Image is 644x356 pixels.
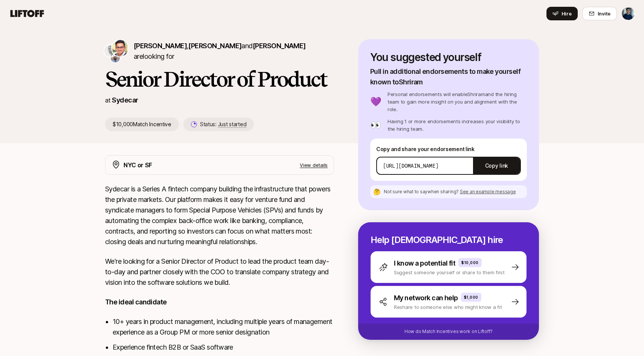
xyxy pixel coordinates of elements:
[460,189,516,194] span: See an example message
[188,42,241,50] span: [PERSON_NAME]
[621,7,635,20] button: Omar Mousa
[376,145,521,154] p: Copy and share your endorsement link
[124,160,152,170] p: NYC or SF
[134,41,334,62] p: are looking for
[388,118,527,133] p: Having 1 or more endorsements increases your visibility to the hiring team.
[546,7,578,20] button: Hire
[404,328,493,335] p: How do Match Incentives work on Liftoff?
[112,40,128,57] img: Shriram Bhashyam
[394,293,458,303] p: My network can help
[113,342,334,353] li: Experience fintech B2B or SaaS software
[134,42,187,50] span: [PERSON_NAME]
[370,97,382,106] p: 💜
[461,260,479,266] p: $10,000
[582,7,617,20] button: Invite
[622,7,635,20] img: Omar Mousa
[111,53,120,63] img: Adam Hill
[464,294,478,300] p: $1,000
[112,96,138,104] a: Sydecar
[394,269,505,276] p: Suggest someone yourself or share to them first
[370,51,527,63] p: You suggested yourself
[394,303,502,311] p: Reshare to someone else who might know a fit
[105,184,334,247] p: Sydecar is a Series A fintech company building the infrastructure that powers the private markets...
[383,162,438,170] p: [URL][DOMAIN_NAME]
[473,155,520,176] button: Copy link
[105,256,334,288] p: We're looking for a Senior Director of Product to lead the product team day-to-day and partner cl...
[241,42,305,50] span: and
[113,316,334,338] li: 10+ years in product management, including multiple years of management experience as a Group PM ...
[394,258,455,269] p: I know a potential fit
[562,10,572,17] span: Hire
[388,90,527,113] p: Personal endorsements will enable Shriram and the hiring team to gain more insight on you and ali...
[300,161,328,169] p: View details
[105,298,167,306] strong: The ideal candidate
[370,121,382,130] p: 👀
[218,121,247,128] span: Just started
[105,95,110,105] p: at
[105,118,179,131] p: $10,000 Match Incentive
[371,235,526,245] p: Help [DEMOGRAPHIC_DATA] hire
[370,66,527,87] p: Pull in additional endorsements to make yourself known to Shriram
[253,42,306,50] span: [PERSON_NAME]
[104,45,116,57] img: Nik Talreja
[373,189,381,195] p: 🤔
[384,188,516,195] p: Not sure what to say when sharing ?
[105,68,334,90] h1: Senior Director of Product
[200,120,246,129] p: Status:
[598,10,610,17] span: Invite
[187,42,241,50] span: ,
